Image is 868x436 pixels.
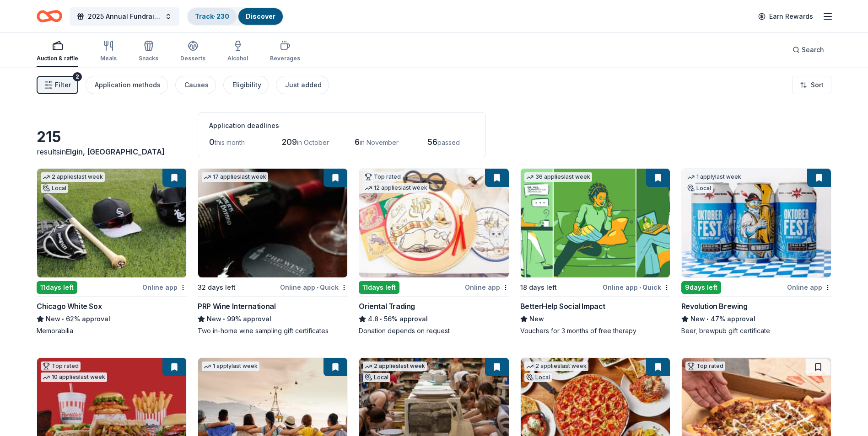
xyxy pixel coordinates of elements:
[524,172,592,182] div: 36 applies last week
[437,138,460,146] span: passed
[100,55,117,62] div: Meals
[37,169,186,277] img: Image for Chicago White Sox
[276,76,329,94] button: Just added
[175,76,216,94] button: Causes
[363,183,429,193] div: 12 applies last week
[41,372,107,382] div: 10 applies last week
[55,80,71,90] span: Filter
[198,301,275,312] div: PRP Wine International
[37,301,102,312] div: Chicago White Sox
[86,76,168,94] button: Application methods
[246,12,275,20] a: Discover
[60,147,165,156] span: in
[270,55,300,62] div: Beverages
[706,315,709,323] span: •
[207,314,221,324] span: New
[187,7,284,26] button: Track· 230Discover
[524,373,552,382] div: Local
[66,147,165,156] span: Elgin, [GEOGRAPHIC_DATA]
[524,362,588,371] div: 2 applies last week
[603,282,670,293] div: Online app Quick
[520,282,557,293] div: 18 days left
[270,37,300,67] button: Beverages
[317,284,318,291] span: •
[685,172,743,182] div: 1 apply last week
[37,326,187,335] div: Memorabilia
[811,80,824,90] span: Sort
[195,12,229,20] a: Track· 230
[37,146,187,157] div: results
[368,314,378,324] span: 4.8
[681,326,831,335] div: Beer, brewpub gift certificate
[37,55,78,62] div: Auction & raffle
[198,168,348,335] a: Image for PRP Wine International17 applieslast week32 days leftOnline app•QuickPRP Wine Internati...
[198,282,236,293] div: 32 days left
[223,315,226,323] span: •
[209,120,474,131] div: Application deadlines
[37,314,187,324] div: 62% approval
[139,55,158,62] div: Snacks
[359,168,509,335] a: Image for Oriental TradingTop rated12 applieslast week11days leftOnline appOriental Trading4.8•56...
[73,72,82,81] div: 2
[359,281,399,294] div: 11 days left
[37,5,62,27] a: Home
[180,37,205,67] button: Desserts
[529,314,544,324] span: New
[380,315,383,323] span: •
[139,37,158,67] button: Snacks
[359,169,508,277] img: Image for Oriental Trading
[209,137,215,147] span: 0
[685,362,725,371] div: Top rated
[359,301,415,312] div: Oriental Trading
[465,282,509,293] div: Online app
[223,76,269,94] button: Eligibility
[785,41,831,59] button: Search
[792,76,831,94] button: Sort
[37,37,78,67] button: Auction & raffle
[639,284,641,291] span: •
[227,37,248,67] button: Alcohol
[363,172,403,181] div: Top rated
[37,76,78,94] button: Filter2
[520,326,670,335] div: Vouchers for 3 months of free therapy
[202,362,259,371] div: 1 apply last week
[282,137,297,147] span: 209
[520,168,670,335] a: Image for BetterHelp Social Impact36 applieslast week18 days leftOnline app•QuickBetterHelp Socia...
[62,315,64,323] span: •
[280,282,348,293] div: Online app Quick
[180,55,205,62] div: Desserts
[753,8,819,25] a: Earn Rewards
[198,326,348,335] div: Two in-home wine sampling gift certificates
[198,314,348,324] div: 99% approval
[363,373,390,382] div: Local
[142,282,187,293] div: Online app
[41,362,81,371] div: Top rated
[95,80,161,90] div: Application methods
[355,137,360,147] span: 6
[521,169,670,277] img: Image for BetterHelp Social Impact
[681,301,748,312] div: Revolution Brewing
[682,169,831,277] img: Image for Revolution Brewing
[681,281,721,294] div: 9 days left
[787,282,831,293] div: Online app
[520,301,605,312] div: BetterHelp Social Impact
[802,44,824,55] span: Search
[41,184,68,193] div: Local
[46,314,60,324] span: New
[690,314,705,324] span: New
[232,80,261,90] div: Eligibility
[88,11,161,22] span: 2025 Annual Fundraising Gala
[285,80,322,90] div: Just added
[202,172,268,182] div: 17 applies last week
[184,80,209,90] div: Causes
[359,314,509,324] div: 56% approval
[37,168,187,335] a: Image for Chicago White Sox2 applieslast weekLocal11days leftOnline appChicago White SoxNew•62% a...
[360,138,399,146] span: in November
[198,169,347,277] img: Image for PRP Wine International
[681,168,831,335] a: Image for Revolution Brewing1 applylast weekLocal9days leftOnline appRevolution BrewingNew•47% ap...
[100,37,117,67] button: Meals
[227,55,248,62] div: Alcohol
[681,314,831,324] div: 47% approval
[70,7,179,26] button: 2025 Annual Fundraising Gala
[363,362,427,371] div: 2 applies last week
